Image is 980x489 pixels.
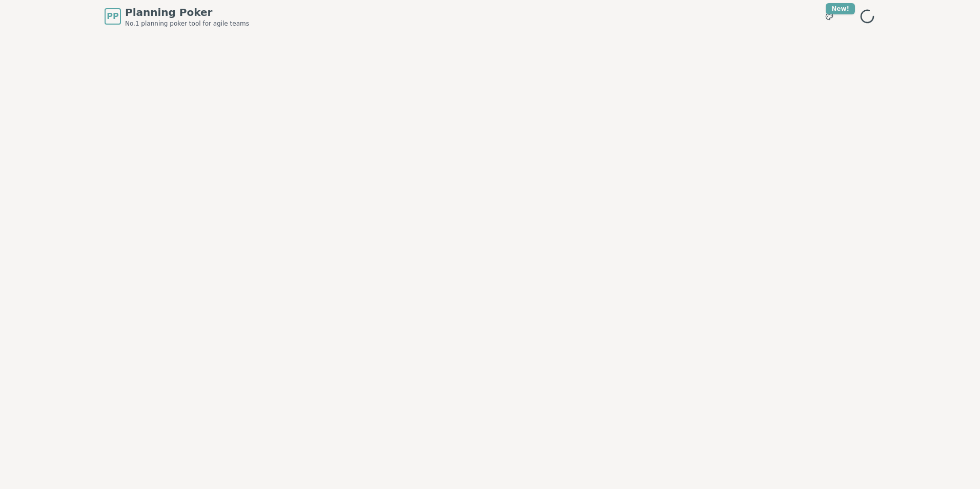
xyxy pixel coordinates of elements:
button: New! [820,7,839,26]
span: PP [107,10,118,23]
span: Planning Poker [125,5,249,19]
div: New! [826,3,855,14]
a: PPPlanning PokerNo.1 planning poker tool for agile teams [105,5,249,28]
span: No.1 planning poker tool for agile teams [125,19,249,28]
